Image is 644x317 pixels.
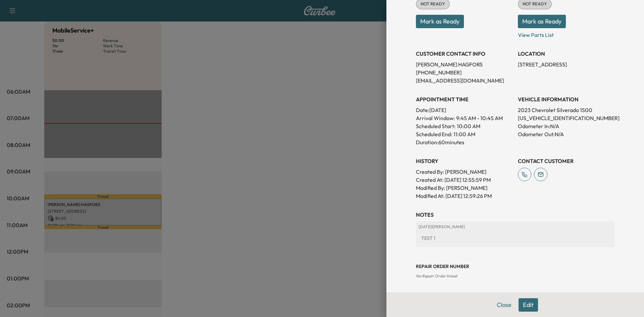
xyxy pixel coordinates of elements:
[518,60,614,68] p: [STREET_ADDRESS]
[416,168,513,176] p: Created By : [PERSON_NAME]
[416,106,513,114] p: Date: [DATE]
[518,106,614,114] p: 2023 Chevrolet Silverado 1500
[416,130,452,138] p: Scheduled End:
[419,232,612,244] div: TEST 1
[416,60,513,68] p: [PERSON_NAME] HAGFORS
[417,1,449,7] span: NOT READY
[456,114,503,122] span: 9:45 AM - 10:45 AM
[416,273,457,278] span: No Repair Order linked
[416,114,513,122] p: Arrival Window:
[518,28,614,39] p: View Parts List
[519,1,551,7] span: NOT READY
[416,68,513,76] p: [PHONE_NUMBER]
[518,50,614,58] h3: LOCATION
[416,95,513,103] h3: APPOINTMENT TIME
[416,15,464,28] button: Mark as Ready
[457,122,480,130] p: 10:00 AM
[416,192,513,200] p: Modified At : [DATE] 12:59:26 PM
[492,298,516,312] button: Close
[518,114,614,122] p: [US_VEHICLE_IDENTIFICATION_NUMBER]
[416,184,513,192] p: Modified By : [PERSON_NAME]
[453,130,475,138] p: 11:00 AM
[518,122,614,130] p: Odometer In: N/A
[416,157,513,165] h3: History
[416,211,614,219] h3: NOTES
[519,298,538,312] button: Edit
[416,176,513,184] p: Created At : [DATE] 12:55:59 PM
[518,95,614,103] h3: VEHICLE INFORMATION
[416,138,513,146] p: Duration: 60 minutes
[416,76,513,85] p: [EMAIL_ADDRESS][DOMAIN_NAME]
[518,130,614,138] p: Odometer Out: N/A
[518,15,566,28] button: Mark as Ready
[416,50,513,58] h3: CUSTOMER CONTACT INFO
[419,224,612,229] p: [DATE] | [PERSON_NAME]
[416,122,455,130] p: Scheduled Start:
[416,263,614,270] h3: Repair Order number
[518,157,614,165] h3: CONTACT CUSTOMER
